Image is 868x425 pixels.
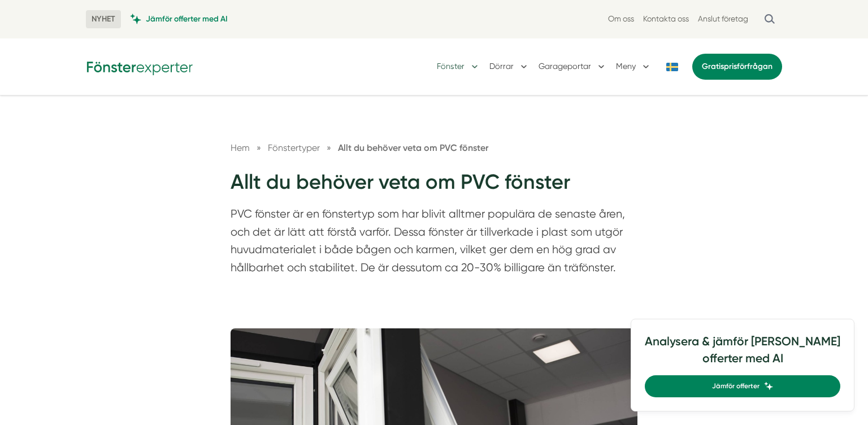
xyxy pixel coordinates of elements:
[645,375,840,397] a: Jämför offerter
[702,62,724,71] span: Gratis
[489,52,530,81] button: Dörrar
[231,142,250,153] a: Hem
[231,205,637,282] p: PVC fönster är en fönstertyp som har blivit alltmer populära de senaste åren, och det är lätt att...
[712,381,759,392] span: Jämför offerter
[338,142,488,153] a: Allt du behöver veta om PVC fönster
[645,333,840,375] h4: Analysera & jämför [PERSON_NAME] offerter med AI
[692,54,782,80] a: Gratisprisförfrågan
[616,52,652,81] button: Meny
[698,14,748,24] a: Anslut företag
[268,142,322,153] a: Fönstertyper
[327,141,331,155] span: »
[608,14,634,24] a: Om oss
[643,14,689,24] a: Kontakta oss
[231,168,637,205] h1: Allt du behöver veta om PVC fönster
[268,142,320,153] span: Fönstertyper
[539,52,607,81] button: Garageportar
[257,141,261,155] span: »
[86,58,193,75] img: Fönsterexperter Logotyp
[231,141,637,155] nav: Breadcrumb
[146,14,228,24] span: Jämför offerter med AI
[437,52,480,81] button: Fönster
[86,10,121,28] span: NYHET
[130,14,228,24] a: Jämför offerter med AI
